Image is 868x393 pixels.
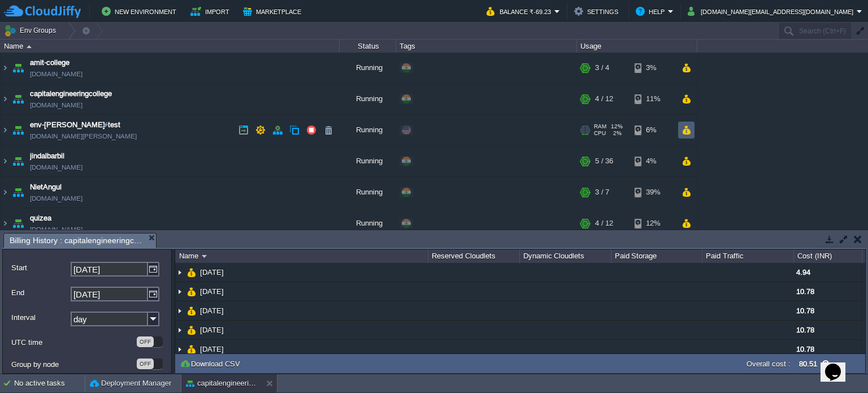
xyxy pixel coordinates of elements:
[175,282,184,301] img: AMDAwAAAACH5BAEAAAAALAAAAAABAAEAAAICRAEAOw==
[1,84,10,114] img: AMDAwAAAACH5BAEAAAAALAAAAAABAAEAAAICRAEAOw==
[594,130,606,137] span: CPU
[635,208,671,239] div: 12%
[10,53,26,83] img: AMDAwAAAACH5BAEAAAAALAAAAAABAAEAAAICRAEAOw==
[10,234,145,248] span: Billing History : capitalengineeringcollege
[30,193,83,204] a: [DOMAIN_NAME]
[30,150,64,162] a: jindalbarbil
[796,268,810,277] span: 4.94
[10,115,26,145] img: AMDAwAAAACH5BAEAAAAALAAAAAABAAEAAAICRAEAOw==
[27,45,32,48] img: AMDAwAAAACH5BAEAAAAALAAAAAABAAEAAAICRAEAOw==
[1,146,10,176] img: AMDAwAAAACH5BAEAAAAALAAAAAABAAEAAAICRAEAOw==
[595,84,613,114] div: 4 / 12
[175,321,184,339] img: AMDAwAAAACH5BAEAAAAALAAAAAABAAEAAAICRAEAOw==
[611,123,623,130] span: 12%
[199,306,225,316] a: [DATE]
[90,378,171,389] button: Deployment Manager
[30,57,70,68] span: amit-college
[1,53,10,83] img: AMDAwAAAACH5BAEAAAAALAAAAAABAAEAAAICRAEAOw==
[10,177,26,208] img: AMDAwAAAACH5BAEAAAAALAAAAAABAAEAAAICRAEAOw==
[30,224,83,235] a: [DOMAIN_NAME]
[574,5,622,18] button: Settings
[190,5,233,18] button: Import
[10,146,26,176] img: AMDAwAAAACH5BAEAAAAALAAAAAABAAEAAAICRAEAOw==
[199,267,225,277] a: [DATE]
[30,213,51,224] a: quizea
[340,53,396,83] div: Running
[636,5,668,18] button: Help
[340,115,396,145] div: Running
[11,359,136,370] label: Group by node
[610,130,622,137] span: 2%
[30,182,62,193] span: NietAngul
[796,306,814,315] span: 10.78
[175,263,184,282] img: AMDAwAAAACH5BAEAAAAALAAAAAABAAEAAAICRAEAOw==
[30,68,83,80] a: [DOMAIN_NAME]
[199,287,225,296] a: [DATE]
[1,40,339,53] div: Name
[635,146,671,176] div: 4%
[578,40,697,53] div: Usage
[594,123,606,130] span: RAM
[187,340,196,359] img: AMDAwAAAACH5BAEAAAAALAAAAAABAAEAAAICRAEAOw==
[11,287,70,299] label: End
[137,336,154,347] div: OFF
[102,5,180,18] button: New Environment
[595,146,613,176] div: 5 / 36
[11,262,70,274] label: Start
[796,287,814,296] span: 10.78
[11,312,70,323] label: Interval
[180,359,244,369] button: Download CSV
[14,374,85,392] div: No active tasks
[4,5,81,19] img: CloudJiffy
[635,53,671,83] div: 3%
[520,249,611,263] div: Dynamic Cloudlets
[187,282,196,301] img: AMDAwAAAACH5BAEAAAAALAAAAAABAAEAAAICRAEAOw==
[175,301,184,320] img: AMDAwAAAACH5BAEAAAAALAAAAAABAAEAAAICRAEAOw==
[635,177,671,208] div: 39%
[175,340,184,359] img: AMDAwAAAACH5BAEAAAAALAAAAAABAAEAAAICRAEAOw==
[176,249,428,263] div: Name
[30,162,83,173] a: [DOMAIN_NAME]
[340,146,396,176] div: Running
[595,208,613,239] div: 4 / 12
[1,177,10,208] img: AMDAwAAAACH5BAEAAAAALAAAAAABAAEAAAICRAEAOw==
[688,5,857,18] button: [DOMAIN_NAME][EMAIL_ADDRESS][DOMAIN_NAME]
[397,40,576,53] div: Tags
[243,5,305,18] button: Marketplace
[612,249,702,263] div: Paid Storage
[703,249,793,263] div: Paid Traffic
[796,326,814,334] span: 10.78
[137,359,154,369] div: OFF
[30,88,112,100] a: capitalengineeringcollege
[429,249,519,263] div: Reserved Cloudlets
[821,348,857,382] iframe: chat widget
[4,23,60,38] button: Env Groups
[487,5,554,18] button: Balance ₹-69.23
[340,40,396,53] div: Status
[796,345,814,353] span: 10.78
[10,208,26,239] img: AMDAwAAAACH5BAEAAAAALAAAAAABAAEAAAICRAEAOw==
[10,84,26,114] img: AMDAwAAAACH5BAEAAAAALAAAAAABAAEAAAICRAEAOw==
[795,249,862,263] div: Cost (INR)
[187,321,196,339] img: AMDAwAAAACH5BAEAAAAALAAAAAABAAEAAAICRAEAOw==
[30,100,83,111] a: [DOMAIN_NAME]
[30,131,137,142] a: [DOMAIN_NAME][PERSON_NAME]
[187,301,196,320] img: AMDAwAAAACH5BAEAAAAALAAAAAABAAEAAAICRAEAOw==
[187,263,196,282] img: AMDAwAAAACH5BAEAAAAALAAAAAABAAEAAAICRAEAOw==
[799,360,817,368] label: 80.51
[340,84,396,114] div: Running
[199,325,225,335] a: [DATE]
[186,378,257,389] button: capitalengineeringcollege
[199,344,225,354] span: [DATE]
[635,115,671,145] div: 6%
[30,119,120,131] a: env-[PERSON_NAME]-test
[595,177,609,208] div: 3 / 7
